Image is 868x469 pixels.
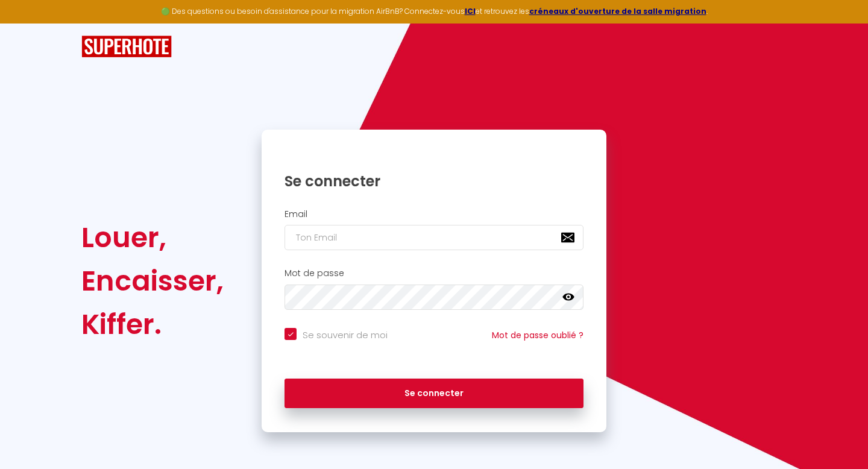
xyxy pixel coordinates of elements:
[465,6,476,16] a: ICI
[81,36,172,58] img: SuperHote logo
[285,172,583,190] h1: Se connecter
[285,379,583,409] button: Se connecter
[81,259,224,303] div: Encaisser,
[492,329,583,341] a: Mot de passe oublié ?
[81,303,224,346] div: Kiffer.
[529,6,706,16] a: créneaux d'ouverture de la salle migration
[285,209,583,219] h2: Email
[285,268,583,279] h2: Mot de passe
[285,225,583,250] input: Ton Email
[81,216,224,259] div: Louer,
[10,5,46,41] button: Ouvrir le widget de chat LiveChat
